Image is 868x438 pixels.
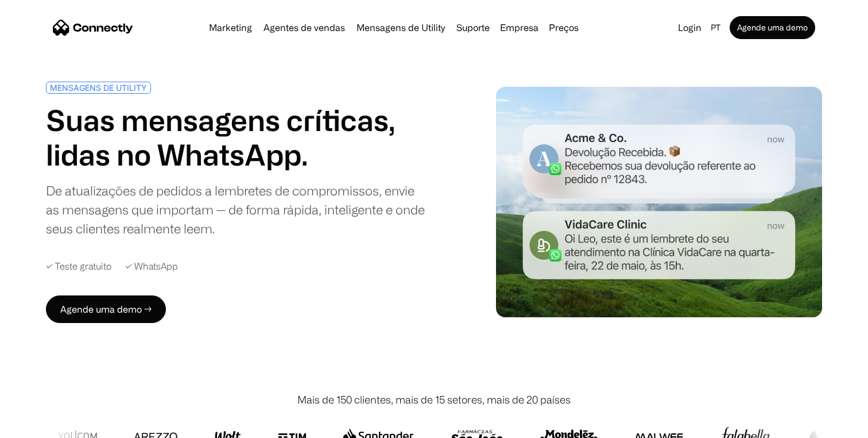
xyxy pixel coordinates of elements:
div: pt [711,20,720,36]
a: Agentes de vendas [259,23,350,32]
a: Suporte [452,23,494,32]
div: Mais de 150 clientes, mais de 15 setores, mais de 20 países [297,392,571,408]
h1: Suas mensagens críticas, lidas no WhatsApp. [46,103,429,172]
ul: Language list [23,418,69,434]
div: ✓ WhatsApp [125,261,178,272]
div: pt [706,20,727,36]
a: Mensagens de Utility [352,23,449,32]
div: MENSAGENS DE UTILITY [50,83,147,92]
div: Empresa [497,20,542,36]
div: Empresa [500,20,538,36]
div: De atualizações de pedidos a lembretes de compromissos, envie as mensagens que importam — de form... [46,181,429,238]
div: ✓ Teste gratuito [46,261,111,272]
a: Agende uma demo [730,16,815,39]
a: Login [673,20,706,36]
aside: Language selected: Português (Brasil) [11,417,69,434]
a: Preços [544,23,583,32]
a: Marketing [204,23,257,32]
a: Agende uma demo → [46,295,166,323]
a: home [53,19,133,36]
